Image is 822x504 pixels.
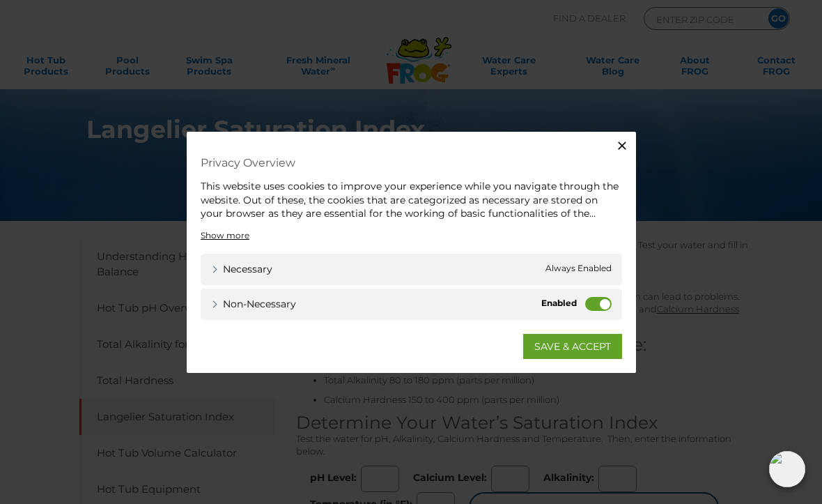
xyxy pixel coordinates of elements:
a: Necessary [211,261,272,276]
h4: Privacy Overview [201,153,622,173]
img: openIcon [769,451,805,487]
span: Always Enabled [545,261,612,276]
a: Non-necessary [211,296,296,311]
a: SAVE & ACCEPT [523,333,622,358]
div: This website uses cookies to improve your experience while you navigate through the website. Out ... [201,180,622,221]
a: Show more [201,229,249,241]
